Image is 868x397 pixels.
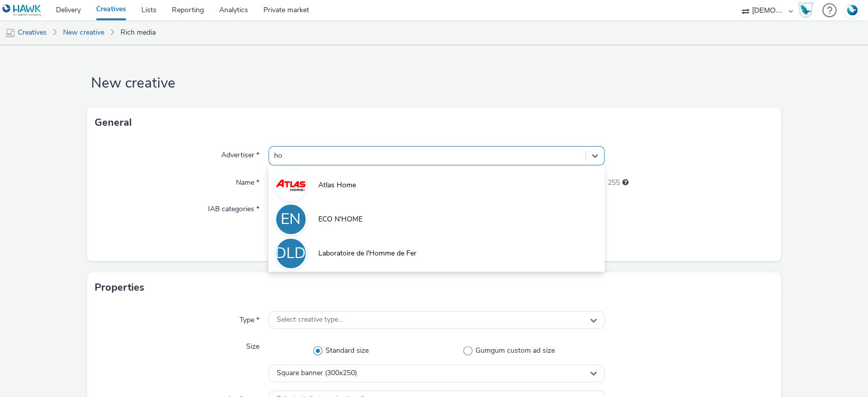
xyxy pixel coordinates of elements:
[267,239,314,268] div: LDLDF
[232,174,263,188] label: Name *
[798,2,817,18] a: Hawk Academy
[242,337,263,352] label: Size
[475,346,555,356] span: Gumgum custom ad size
[277,369,357,378] span: Square banner (300x250)
[845,3,860,18] img: Account FR
[217,146,263,160] label: Advertiser *
[276,171,306,200] img: Atlas Home
[318,214,363,224] span: ECO N'HOME
[204,200,263,214] label: IAB categories *
[318,180,356,190] span: Atlas Home
[115,20,161,45] a: Rich media
[3,4,42,17] img: undefined Logo
[325,346,369,356] span: Standard size
[798,2,813,18] img: Hawk Academy
[5,28,15,38] img: mobile
[318,248,416,259] span: Laboratoire de l'Homme de Fer
[281,205,301,234] div: EN
[95,115,132,130] h3: General
[87,74,782,93] h1: New creative
[622,178,628,188] div: Maximum 255 characters
[607,178,619,188] span: 255
[277,316,343,324] span: Select creative type...
[235,311,263,325] label: Type *
[58,20,109,45] a: New creative
[95,280,144,295] h3: Properties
